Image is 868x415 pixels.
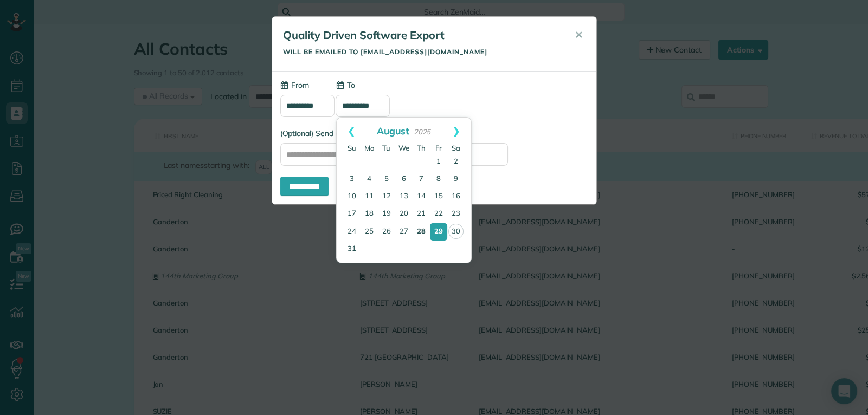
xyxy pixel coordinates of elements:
a: 16 [447,188,465,205]
a: 15 [430,188,447,205]
span: Friday [435,144,442,152]
span: ✕ [575,29,583,41]
a: 28 [413,223,430,241]
a: 13 [395,188,413,205]
a: 12 [378,188,395,205]
a: 29 [430,223,447,241]
span: Wednesday [398,144,409,152]
a: 10 [343,188,361,205]
a: 22 [430,205,447,223]
span: August [377,125,409,137]
h5: Will be emailed to [EMAIL_ADDRESS][DOMAIN_NAME] [283,48,560,55]
label: To [336,80,355,90]
a: 1 [430,153,447,171]
a: 4 [361,171,378,188]
a: 19 [378,205,395,223]
a: 21 [413,205,430,223]
a: 30 [448,224,464,239]
a: Prev [337,118,367,145]
a: 31 [343,241,361,258]
span: Sunday [348,144,356,152]
label: From [280,80,309,90]
a: 2 [447,153,465,171]
a: 7 [413,171,430,188]
a: 3 [343,171,361,188]
a: 20 [395,205,413,223]
a: Next [441,118,471,145]
span: 2025 [414,127,431,136]
a: 5 [378,171,395,188]
a: 8 [430,171,447,188]
label: (Optional) Send a copy of this email to: [280,128,588,139]
h5: Quality Driven Software Export [283,28,560,43]
a: 17 [343,205,361,223]
a: 18 [361,205,378,223]
span: Tuesday [382,144,390,152]
a: 14 [413,188,430,205]
a: 6 [395,171,413,188]
a: 27 [395,223,413,241]
a: 9 [447,171,465,188]
a: 25 [361,223,378,241]
span: Monday [364,144,374,152]
a: 24 [343,223,361,241]
a: 11 [361,188,378,205]
span: Thursday [417,144,426,152]
a: 26 [378,223,395,241]
a: 23 [447,205,465,223]
span: Saturday [452,144,460,152]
